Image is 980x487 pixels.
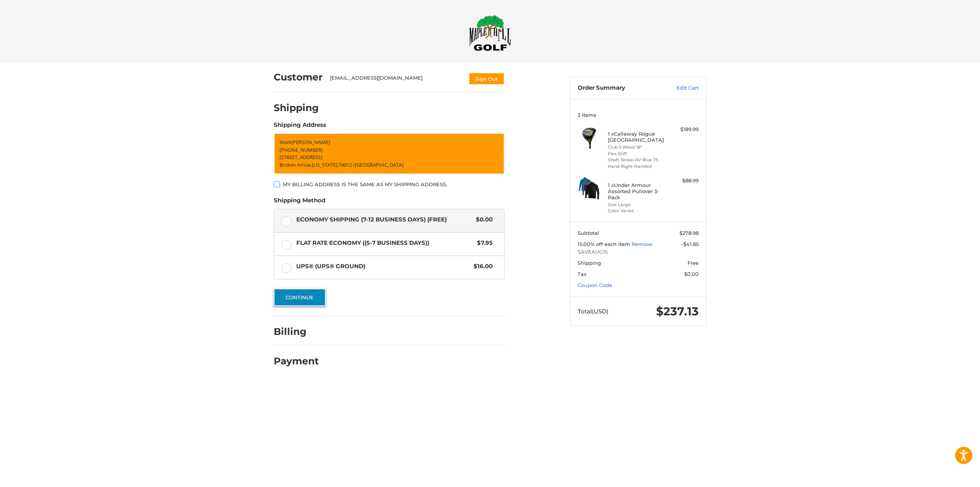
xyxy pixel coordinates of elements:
[608,151,666,157] li: Flex Stiff
[274,289,326,306] button: Continue
[338,161,355,168] span: 74012 /
[668,126,699,133] div: $189.99
[296,262,470,271] span: UPS® (UPS® Ground)
[279,161,312,168] span: Broken Arrow,
[578,84,660,92] h3: Order Summary
[917,466,980,487] iframe: Google Customer Reviews
[578,248,699,256] span: SAVEAUG15
[279,139,291,146] span: Mark
[679,230,699,236] span: $278.98
[291,139,330,146] span: [PERSON_NAME]
[578,271,586,277] span: Tax
[274,121,326,133] legend: Shipping Address
[578,260,601,266] span: Shipping
[578,282,612,288] a: Coupon Code
[274,355,319,367] h2: Payment
[296,239,474,248] span: Flat Rate Economy ((5-7 Business Days))
[578,230,599,236] span: Subtotal
[688,260,699,266] span: Free
[355,161,403,168] span: [GEOGRAPHIC_DATA]
[469,72,505,85] button: Sign Out
[668,177,699,185] div: $88.99
[274,181,505,187] label: My billing address is the same as my shipping address.
[274,196,325,208] legend: Shipping Method
[608,182,666,201] h4: 1 x Under Armour Assorted Pullover 3-Pack
[274,71,323,83] h2: Customer
[608,144,666,151] li: Club 5 Wood 18°
[632,241,652,247] a: Remove
[274,326,318,338] h2: Billing
[608,202,666,208] li: Size Large
[279,154,322,161] span: [STREET_ADDRESS]
[608,131,666,143] h4: 1 x Callaway Rogue [GEOGRAPHIC_DATA]
[684,271,699,277] span: $0.00
[469,15,511,51] img: Maple Hill Golf
[608,157,666,163] li: Shaft Tensei AV Blue 75
[608,163,666,170] li: Hand Right-Handed
[578,241,632,247] span: 15.00% off each item
[279,146,323,153] span: [PHONE_NUMBER]
[608,208,666,214] li: Color Varies
[330,74,461,85] div: [EMAIL_ADDRESS][DOMAIN_NAME]
[578,112,699,118] h3: 2 Items
[681,241,699,247] span: -$41.85
[312,161,338,168] span: [US_STATE],
[474,239,493,248] span: $7.95
[472,215,493,224] span: $0.00
[470,262,493,271] span: $16.00
[274,133,505,174] a: Enter or select a different address
[274,102,319,114] h2: Shipping
[660,84,699,92] a: Edit Cart
[656,304,699,318] span: $237.13
[578,308,608,315] span: Total (USD)
[296,215,472,224] span: Economy Shipping (7-12 Business Days) (Free)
